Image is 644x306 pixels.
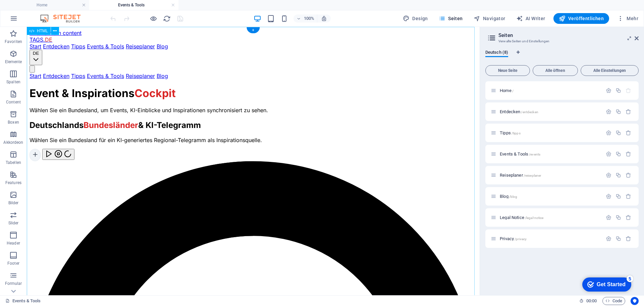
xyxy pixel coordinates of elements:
[606,172,611,178] div: Einstellungen
[3,3,55,9] a: Skip to main content
[626,236,631,242] div: Entfernen
[615,130,621,136] div: Duplizieren
[500,194,517,199] span: Klick, um Seite zu öffnen
[606,151,611,157] div: Einstellungen
[5,281,22,286] p: Formular
[163,14,171,23] button: reload
[606,236,611,242] div: Einstellungen
[498,152,602,156] div: Events & Tools/events
[606,130,611,136] div: Einstellungen
[6,99,21,105] p: Content
[304,14,314,23] h6: 100%
[524,174,541,177] span: /reiseplaner
[436,13,466,24] button: Seiten
[553,13,609,24] button: Veröffentlichen
[498,194,602,199] div: Blog/blog
[488,69,527,73] span: Neue Seite
[605,297,622,305] span: Code
[3,140,23,145] p: Akkordeon
[498,32,639,38] h2: Seiten
[498,173,602,177] div: Reiseplaner/reiseplaner
[400,13,431,24] button: Design
[615,193,621,199] div: Duplizieren
[471,13,508,24] button: Navigator
[615,88,621,93] div: Duplizieren
[439,15,463,22] span: Seiten
[584,69,636,73] span: Alle Einstellungen
[293,14,317,23] button: 100%
[521,110,538,114] span: /entdecken
[615,151,621,157] div: Duplizieren
[321,15,327,21] i: Bei Größenänderung Zoomstufe automatisch an das gewählte Gerät anpassen.
[615,172,621,178] div: Duplizieren
[617,15,638,22] span: Mehr
[615,215,621,220] div: Duplizieren
[485,50,639,62] div: Sprachen-Tabs
[512,89,514,93] span: /
[6,79,20,85] p: Spalten
[6,160,21,165] p: Tabellen
[400,13,431,24] div: Design (Strg+Alt+Y)
[8,220,19,226] p: Slider
[559,15,604,22] span: Veröffentlichen
[514,13,548,24] button: AI Writer
[37,29,48,33] span: HTML
[602,297,625,305] button: Code
[626,172,631,178] div: Entfernen
[498,88,602,93] div: Home/
[500,236,527,241] span: Klick, um Seite zu öffnen
[626,130,631,136] div: Entfernen
[498,38,625,44] h3: Verwalte Seiten und Einstellungen
[631,297,639,305] button: Usercentrics
[5,59,22,64] p: Elemente
[626,151,631,157] div: Entfernen
[5,297,41,305] a: Klick, um Auswahl aufzuheben. Doppelklick öffnet Seitenverwaltung
[498,236,602,241] div: Privacy/privacy
[515,237,527,241] span: /privacy
[8,200,19,206] p: Bilder
[39,14,89,23] img: Editor Logo
[626,88,631,93] div: Die Startseite kann nicht gelöscht werden
[498,110,602,114] div: Entdecken/entdecken
[5,180,21,185] p: Features
[626,193,631,199] div: Entfernen
[509,195,518,199] span: /blog
[474,15,505,22] span: Navigator
[5,39,22,44] p: Favoriten
[533,65,578,76] button: Alle öffnen
[500,151,540,157] span: Klick, um Seite zu öffnen
[581,65,639,76] button: Alle Einstellungen
[512,131,521,135] span: /tipps
[626,215,631,220] div: Entfernen
[536,69,575,73] span: Alle öffnen
[7,261,19,266] p: Footer
[591,298,592,303] span: :
[500,130,521,135] span: Klick, um Seite zu öffnen
[4,3,53,17] div: Get Started 5 items remaining, 0% complete
[525,216,544,220] span: /legal-notice
[485,48,508,58] span: Deutsch (8)
[500,215,543,220] span: Klick, um Seite zu öffnen
[606,193,611,199] div: Einstellungen
[516,15,545,22] span: AI Writer
[498,131,602,135] div: Tipps/tipps
[606,88,611,93] div: Einstellungen
[500,88,514,93] span: Klick, um Seite zu öffnen
[500,173,541,178] span: Reiseplaner
[498,215,602,220] div: Legal Notice/legal-notice
[615,109,621,115] div: Duplizieren
[500,109,538,114] span: Klick, um Seite zu öffnen
[606,215,611,220] div: Einstellungen
[8,120,19,125] p: Boxen
[626,109,631,115] div: Entfernen
[149,14,157,23] button: Klicke hier, um den Vorschau-Modus zu verlassen
[403,15,428,22] span: Design
[606,109,611,115] div: Einstellungen
[529,152,540,156] span: /events
[7,241,20,246] p: Header
[615,236,621,242] div: Duplizieren
[485,65,530,76] button: Neue Seite
[586,297,597,305] span: 00 00
[614,13,641,24] button: Mehr
[163,15,171,23] i: Seite neu laden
